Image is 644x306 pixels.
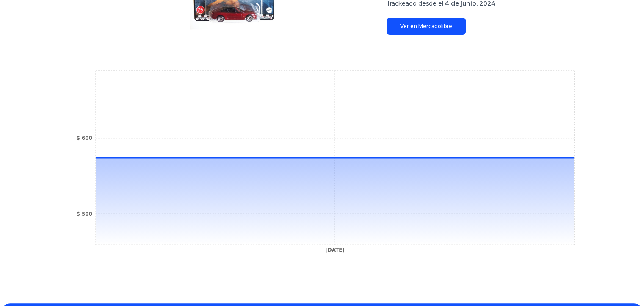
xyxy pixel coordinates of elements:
[387,18,466,35] a: Ver en Mercadolibre
[325,247,345,253] tspan: [DATE]
[76,135,92,141] tspan: $ 600
[76,211,92,217] tspan: $ 500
